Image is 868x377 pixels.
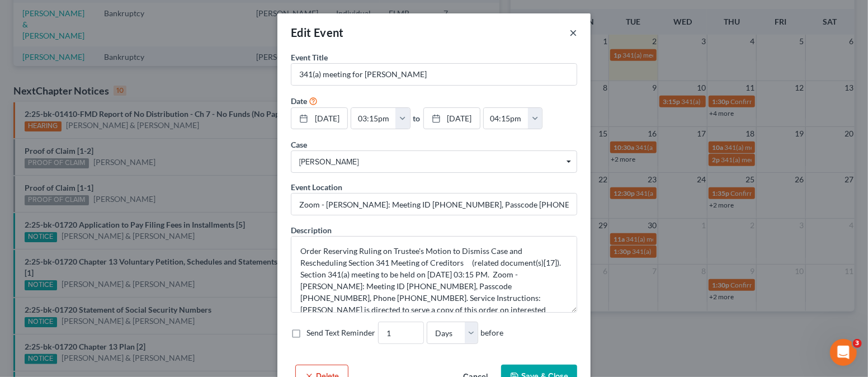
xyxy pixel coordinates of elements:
[306,327,375,338] label: Send Text Reminder
[291,95,307,107] label: Date
[291,150,577,173] span: Select box activate
[291,53,328,62] span: Event Title
[291,194,577,215] input: Enter location...
[291,224,332,236] label: Description
[484,108,529,129] input: -- : --
[291,64,577,85] input: Enter event name...
[291,108,347,129] a: [DATE]
[299,156,569,168] span: [PERSON_NAME]
[830,339,857,366] iframe: Intercom live chat
[413,112,421,124] label: to
[291,26,344,39] span: Edit Event
[480,327,503,338] span: before
[291,181,342,193] label: Event Location
[351,108,396,129] input: -- : --
[569,26,577,39] button: ×
[291,139,307,150] label: Case
[379,322,423,343] input: --
[424,108,480,129] a: [DATE]
[853,339,862,348] span: 3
